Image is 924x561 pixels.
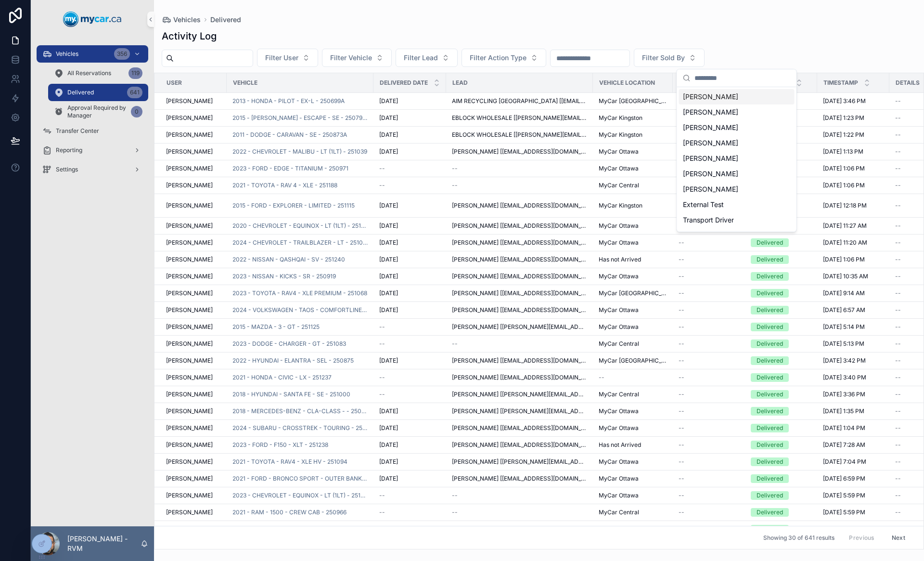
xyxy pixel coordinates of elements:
a: 2023 - CHEVROLET - EQUINOX - LT (1LT) - 251021 [232,492,368,499]
span: 2024 - VOLKSWAGEN - TAOS - COMFORTLINE - 251224 [232,306,368,314]
span: -- [895,97,901,105]
a: 2015 - MAZDA - 3 - GT - 251125 [232,323,320,331]
span: [DATE] 3:46 PM [823,97,866,105]
span: -- [895,391,901,398]
span: [PERSON_NAME] [683,92,738,102]
span: [PERSON_NAME] [166,182,213,189]
a: Vehicles356 [37,45,148,63]
div: Delivered [757,272,783,281]
a: 2015 - FORD - EXPLORER - LIMITED - 251115 [232,202,355,209]
span: [PERSON_NAME] [166,222,213,230]
button: Select Button [257,49,318,67]
span: 2023 - TOYOTA - RAV4 - XLE PREMIUM - 251068 [232,289,367,297]
span: MyCar Ottawa [599,407,639,415]
span: [PERSON_NAME] [[EMAIL_ADDRESS][DOMAIN_NAME]] [452,239,587,247]
div: Delivered [757,390,783,399]
span: Filter Action Type [470,53,526,63]
span: 2023 - FORD - EDGE - TITANIUM - 250971 [232,165,348,172]
span: MyCar Central [599,182,639,189]
span: -- [679,374,684,381]
button: Next [885,530,912,545]
span: [DATE] [379,97,398,105]
span: 2022 - NISSAN - QASHQAI - SV - 251240 [232,256,345,263]
span: AIM RECYCLING [GEOGRAPHIC_DATA] [[EMAIL_ADDRESS][DOMAIN_NAME]] [452,97,587,105]
span: [PERSON_NAME] [166,391,213,398]
a: 2021 - FORD - BRONCO SPORT - OUTER BANKS - 250809A [232,475,368,483]
span: [PERSON_NAME] [166,323,213,331]
span: [PERSON_NAME] [166,306,213,314]
a: Settings [37,161,148,178]
span: [DATE] 5:59 PM [823,492,865,499]
span: [PERSON_NAME] [166,148,213,156]
span: [DATE] 3:40 PM [823,374,866,381]
span: 2018 - HYUNDAI - SANTA FE - SE - 251000 [232,391,350,398]
span: [DATE] 11:20 AM [823,239,867,247]
span: [PERSON_NAME] [166,357,213,365]
a: 2023 - FORD - F150 - XLT - 251238 [232,441,328,449]
span: -- [895,509,901,516]
span: MyCar Ottawa [599,475,639,483]
span: [DATE] [379,273,398,280]
div: Delivered [757,407,783,416]
div: Delivered [757,356,783,365]
span: -- [679,492,684,499]
span: Filter User [265,53,298,63]
span: -- [895,114,901,122]
a: 2022 - CHEVROLET - MALIBU - LT (1LT) - 251039 [232,148,367,156]
span: [DATE] 10:35 AM [823,273,868,280]
span: [DATE] [379,222,398,230]
span: -- [895,357,901,365]
span: [DATE] 5:14 PM [823,323,865,331]
div: Delivered [757,339,783,348]
span: -- [679,357,684,365]
span: [PERSON_NAME] [683,154,738,163]
span: -- [679,323,684,331]
span: -- [679,239,684,247]
span: [PERSON_NAME] [166,340,213,348]
span: -- [895,222,901,230]
span: 2024 - CHEVROLET - TRAILBLAZER - LT - 251057 [232,239,368,247]
button: Select Button [322,49,392,67]
span: [DATE] 6:57 AM [823,306,865,314]
span: [PERSON_NAME] [[EMAIL_ADDRESS][DOMAIN_NAME]] [452,273,587,280]
span: MyCar Kingston [599,114,642,122]
div: Suggestions [677,87,796,232]
span: 2021 - TOYOTA - RAV4 - XLE HV - 251094 [232,458,347,466]
span: Delivered Date [380,79,428,87]
h1: Activity Log [162,29,217,43]
span: MyCar [GEOGRAPHIC_DATA] [599,97,667,105]
span: [DATE] 5:13 PM [823,340,864,348]
span: -- [379,374,385,381]
span: Transport Driver [683,215,734,225]
span: EBLOCK WHOLESALE [[PERSON_NAME][EMAIL_ADDRESS][PERSON_NAME][DOMAIN_NAME]] [452,131,587,139]
span: Vehicle [233,79,257,87]
span: -- [895,239,901,247]
span: [DATE] 1:23 PM [823,114,864,122]
span: -- [895,306,901,314]
span: [DATE] 11:27 AM [823,222,867,230]
div: 641 [127,87,142,98]
div: Delivered [757,474,783,483]
div: scrollable content [31,39,154,191]
span: -- [679,424,684,432]
span: [PERSON_NAME] [[EMAIL_ADDRESS][DOMAIN_NAME]] [452,256,587,263]
span: Lead [452,79,468,87]
span: 2011 - DODGE - CARAVAN - SE - 250873A [232,131,347,139]
a: Delivered641 [48,84,148,101]
span: [PERSON_NAME] [[EMAIL_ADDRESS][DOMAIN_NAME]] [452,357,587,365]
span: EBLOCK WHOLESALE [[PERSON_NAME][EMAIL_ADDRESS][PERSON_NAME][DOMAIN_NAME]] [452,114,587,122]
span: [DATE] 7:04 PM [823,458,866,466]
a: Delivered [210,15,241,25]
span: [PERSON_NAME] [166,273,213,280]
span: 2023 - DODGE - CHARGER - GT - 251083 [232,340,346,348]
span: -- [379,509,385,516]
span: MyCar Ottawa [599,492,639,499]
span: -- [452,509,458,516]
span: -- [895,289,901,297]
div: Delivered [757,255,783,264]
span: [DATE] [379,357,398,365]
span: -- [679,391,684,398]
span: MyCar Ottawa [599,239,639,247]
a: 2020 - CHEVROLET - EQUINOX - LT (1LT) - 251096 [232,222,368,230]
